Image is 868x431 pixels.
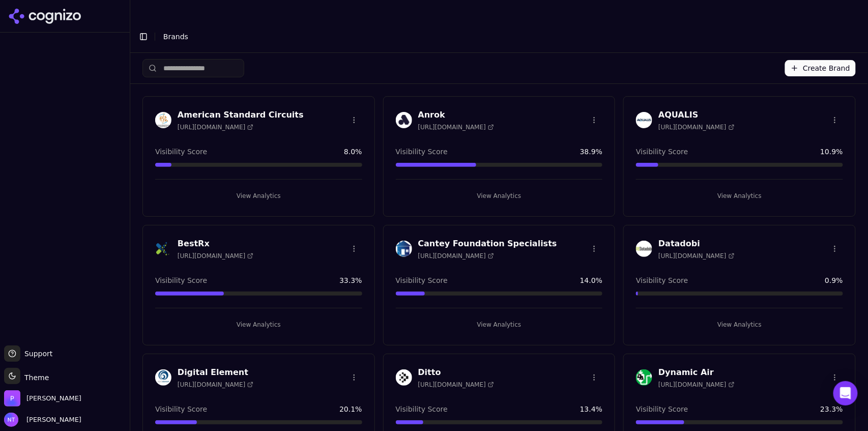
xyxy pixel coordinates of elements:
[20,373,49,382] span: Theme
[636,275,688,285] span: Visibility Score
[155,404,207,414] span: Visibility Score
[825,275,843,285] span: 0.9 %
[396,317,603,333] button: View Analytics
[418,381,494,389] span: [URL][DOMAIN_NAME]
[580,147,602,157] span: 38.9 %
[396,369,412,386] img: Ditto
[396,404,448,414] span: Visibility Score
[4,390,20,407] img: Perrill
[155,188,362,204] button: View Analytics
[658,123,734,131] span: [URL][DOMAIN_NAME]
[155,317,362,333] button: View Analytics
[396,112,412,128] img: Anrok
[22,415,81,424] span: [PERSON_NAME]
[344,147,362,157] span: 8.0 %
[418,238,557,250] h3: Cantey Foundation Specialists
[636,241,652,257] img: Datadobi
[658,109,734,121] h3: AQUALIS
[178,252,253,260] span: [URL][DOMAIN_NAME]
[178,238,253,250] h3: BestRx
[396,188,603,204] button: View Analytics
[396,275,448,285] span: Visibility Score
[580,404,602,414] span: 13.4 %
[178,109,304,121] h3: American Standard Circuits
[658,252,734,260] span: [URL][DOMAIN_NAME]
[821,404,843,414] span: 23.3 %
[396,241,412,257] img: Cantey Foundation Specialists
[339,275,362,285] span: 33.3 %
[20,349,52,359] span: Support
[636,147,688,157] span: Visibility Score
[178,123,253,131] span: [URL][DOMAIN_NAME]
[155,275,207,285] span: Visibility Score
[4,390,81,407] button: Open organization switcher
[658,238,734,250] h3: Datadobi
[658,381,734,389] span: [URL][DOMAIN_NAME]
[155,369,171,386] img: Digital Element
[636,369,652,386] img: Dynamic Air
[178,381,253,389] span: [URL][DOMAIN_NAME]
[178,366,253,379] h3: Digital Element
[418,109,494,121] h3: Anrok
[339,404,362,414] span: 20.1 %
[155,112,171,128] img: American Standard Circuits
[833,381,858,406] div: Open Intercom Messenger
[785,60,856,76] button: Create Brand
[636,404,688,414] span: Visibility Score
[636,188,843,204] button: View Analytics
[658,366,734,379] h3: Dynamic Air
[580,275,602,285] span: 14.0 %
[4,413,18,427] img: Nate Tower
[26,394,81,403] span: Perrill
[4,413,81,427] button: Open user button
[155,147,207,157] span: Visibility Score
[636,112,652,128] img: AQUALIS
[396,147,448,157] span: Visibility Score
[155,241,171,257] img: BestRx
[163,32,840,42] nav: breadcrumb
[636,317,843,333] button: View Analytics
[418,123,494,131] span: [URL][DOMAIN_NAME]
[418,366,494,379] h3: Ditto
[418,252,494,260] span: [URL][DOMAIN_NAME]
[163,33,188,41] span: Brands
[821,147,843,157] span: 10.9 %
